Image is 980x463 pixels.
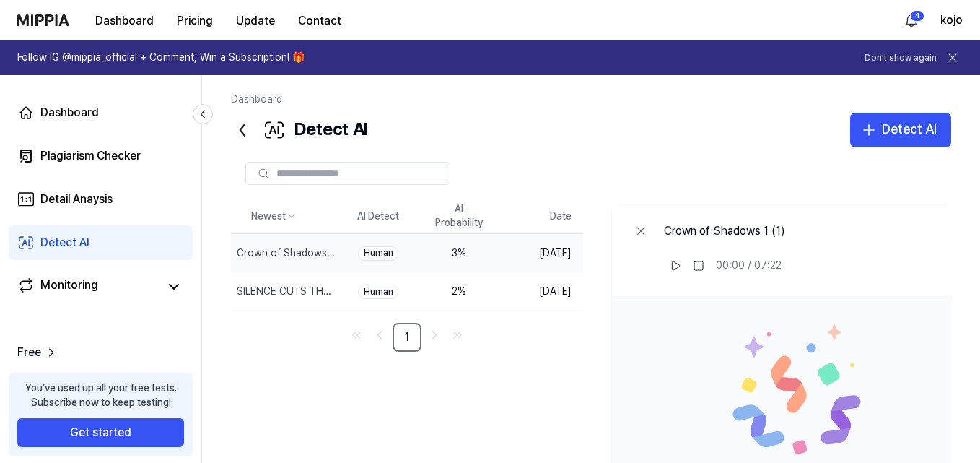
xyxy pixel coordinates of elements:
img: Human [732,324,862,454]
a: Plagiarism Checker [9,139,193,173]
a: Dashboard [231,93,282,105]
button: Contact [286,7,353,35]
td: [DATE] [499,234,583,272]
a: Dashboard [9,95,193,130]
div: 00:00 / 07:22 [716,259,782,273]
a: Update [224,1,286,40]
a: Detail Anaysis [9,182,193,217]
div: 4 [910,10,924,22]
button: Pricing [165,7,224,35]
div: Crown of Shadows 1 (1) [237,246,335,261]
div: You’ve used up all your free tests. Subscribe now to keep testing! [25,381,177,410]
button: kojo [940,12,963,29]
a: Free [17,344,58,361]
button: Dashboard [84,7,165,35]
button: Detect AI [850,113,951,147]
a: 1 [393,323,421,352]
a: Go to last page [447,325,468,345]
div: Human [358,246,398,261]
div: 3 % [430,246,488,261]
span: Free [17,344,41,361]
th: AI Probability [419,199,499,234]
div: Detect AI [231,113,367,147]
a: Go to first page [346,325,367,345]
h1: Follow IG @mippia_official + Comment, Win a Subscription! 🎁 [17,51,305,65]
div: Crown of Shadows 1 (1) [664,222,785,240]
div: 2 % [430,285,488,299]
img: logo [17,14,69,26]
a: Detect AI [9,225,193,260]
a: Go to next page [424,325,445,345]
div: Detail Anaysis [40,191,113,208]
div: SILENCE CUTS THE INFERNAL SKY 1 [237,285,335,299]
a: Go to previous page [369,325,390,345]
button: Get started [17,418,184,447]
button: Update [224,7,286,35]
a: Monitoring [17,277,158,297]
nav: pagination [231,323,583,352]
div: Detect AI [40,234,89,251]
button: Don't show again [865,52,937,64]
th: Date [499,199,583,234]
div: Detect AI [882,119,937,140]
th: AI Detect [338,199,419,234]
div: Dashboard [40,104,99,121]
div: Human [358,285,398,299]
button: 알림4 [900,9,923,32]
img: 알림 [903,12,920,29]
div: Monitoring [40,277,98,297]
td: [DATE] [499,272,583,311]
div: Plagiarism Checker [40,147,141,165]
